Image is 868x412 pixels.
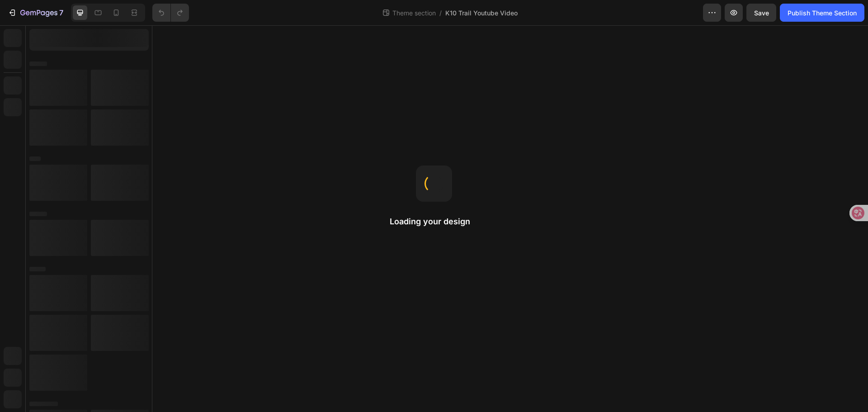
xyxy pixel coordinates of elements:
button: Publish Theme Section [780,4,864,22]
button: 7 [4,4,67,22]
div: Undo/Redo [152,4,189,22]
div: Publish Theme Section [788,8,857,18]
span: Save [754,9,769,17]
span: K10 Trail Youtube Video [445,8,518,18]
h2: Loading your design [390,216,478,227]
span: Theme section [391,8,438,18]
span: / [439,8,442,18]
button: Save [746,4,776,22]
p: 7 [59,7,63,18]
